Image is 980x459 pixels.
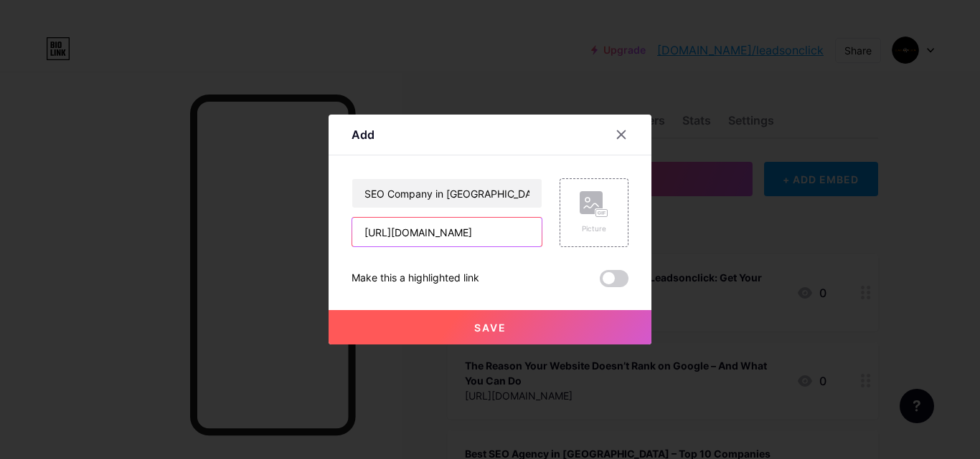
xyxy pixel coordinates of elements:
input: URL [352,218,542,246]
input: Title [352,179,542,208]
div: Make this a highlighted link [352,270,479,287]
div: Add [352,126,374,143]
span: Save [474,322,507,334]
div: Picture [580,223,608,234]
button: Save [329,310,651,344]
